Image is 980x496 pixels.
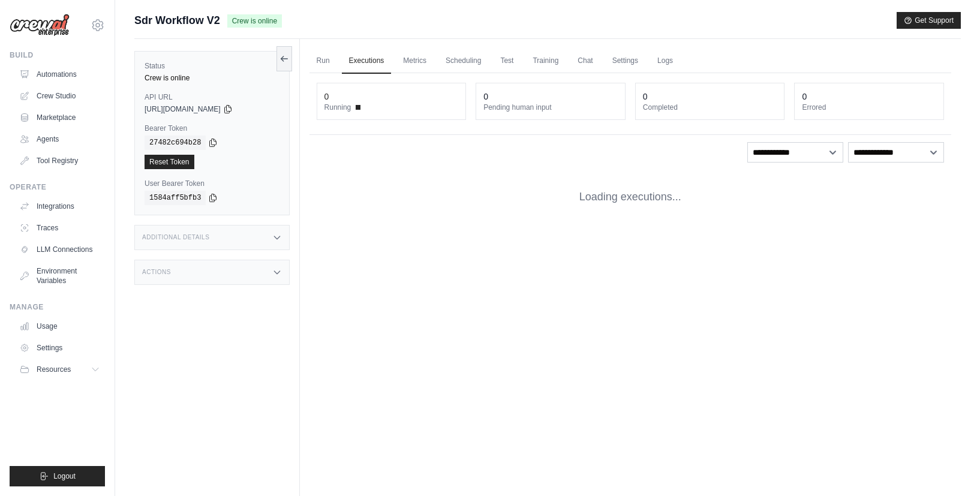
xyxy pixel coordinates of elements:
[14,130,105,149] a: Agents
[227,14,282,28] span: Crew is online
[438,49,488,74] a: Scheduling
[10,182,105,192] div: Operate
[14,240,105,259] a: LLM Connections
[643,103,777,112] dt: Completed
[14,317,105,336] a: Usage
[134,12,220,29] span: Sdr Workflow V2
[14,360,105,379] button: Resources
[802,91,807,103] div: 0
[483,91,488,103] div: 0
[525,49,566,74] a: Training
[14,86,105,106] a: Crew Studio
[14,261,105,290] a: Environment Variables
[10,466,105,486] button: Logout
[14,65,105,84] a: Automations
[14,108,105,127] a: Marketplace
[145,92,279,102] label: API URL
[493,49,521,74] a: Test
[142,269,171,276] h3: Actions
[802,103,936,112] dt: Errored
[570,49,600,74] a: Chat
[142,234,209,241] h3: Additional Details
[14,338,105,357] a: Settings
[145,73,279,83] div: Crew is online
[897,12,961,29] button: Get Support
[309,170,951,224] div: Loading executions...
[605,49,645,74] a: Settings
[324,103,351,112] span: Running
[53,471,76,481] span: Logout
[643,91,648,103] div: 0
[14,218,105,238] a: Traces
[14,151,105,170] a: Tool Registry
[145,61,279,71] label: Status
[145,136,206,150] code: 27482c694b28
[145,179,279,188] label: User Bearer Token
[145,155,194,169] a: Reset Token
[10,50,105,60] div: Build
[342,49,392,74] a: Executions
[650,49,680,74] a: Logs
[145,124,279,133] label: Bearer Token
[483,103,618,112] dt: Pending human input
[145,104,221,114] span: [URL][DOMAIN_NAME]
[14,197,105,216] a: Integrations
[37,365,71,374] span: Resources
[10,14,70,37] img: Logo
[145,191,206,205] code: 1584aff5bfb3
[309,49,337,74] a: Run
[10,302,105,312] div: Manage
[324,91,329,103] div: 0
[396,49,434,74] a: Metrics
